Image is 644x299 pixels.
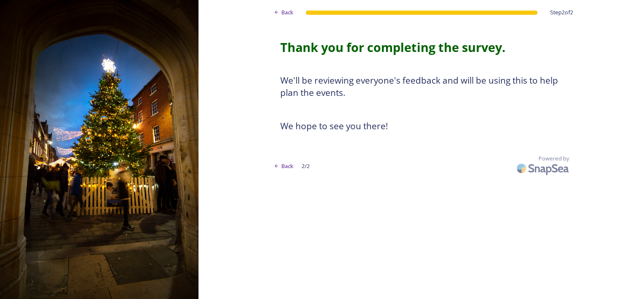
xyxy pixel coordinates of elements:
span: 2 / 2 [302,162,310,170]
strong: Thank you for completing the survey. [280,39,505,55]
h3: We hope to see you there! [280,120,563,133]
span: Back [282,8,293,16]
span: Back [282,162,293,170]
span: Step 2 of 2 [550,8,573,16]
img: SnapSea Logo [514,158,573,178]
span: Powered by [539,155,569,163]
h3: We'll be reviewing everyone's feedback and will be using this to help plan the events. [280,74,563,99]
